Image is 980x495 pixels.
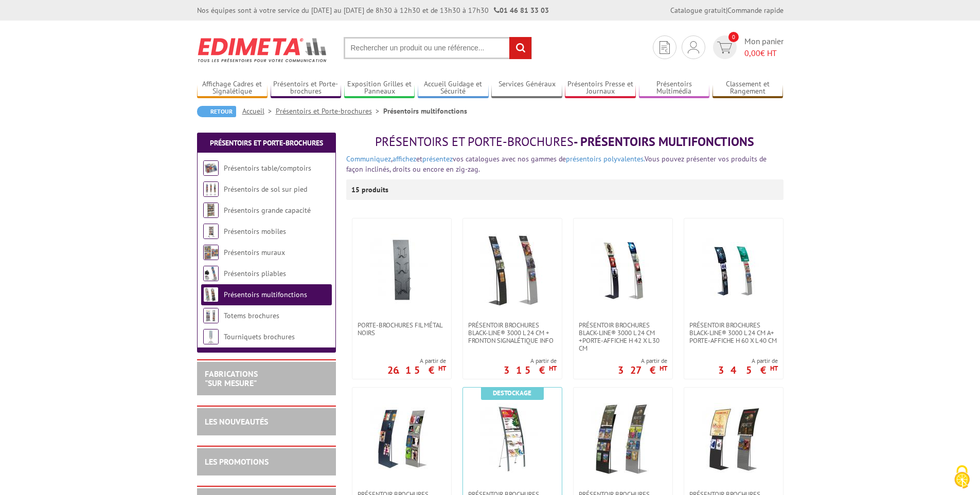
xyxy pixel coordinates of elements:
[224,163,311,173] a: Présentoirs table/comptoirs
[203,266,219,281] img: Présentoirs pliables
[574,321,672,352] a: Présentoir Brochures Black-Line® 3000 L 24 cm +porte-affiche H 42 x L 30 cm
[949,464,975,490] img: Cookies (fenêtre modale)
[717,42,732,53] img: devis rapide
[718,357,778,365] span: A partir de
[698,403,770,475] img: Présentoir brochures Black-Line® 3000 L 48 cm + porte-affiche H 83 x L 64 cm
[224,248,285,257] a: Présentoirs muraux
[203,181,219,197] img: Présentoirs de sol sur pied
[205,416,268,427] a: LES NOUVEAUTÉS
[565,80,636,97] a: Présentoirs Presse et Journaux
[344,80,415,97] a: Exposition Grilles et Panneaux
[346,154,391,163] a: Communiquez
[549,364,557,373] sup: HT
[224,269,286,278] a: Présentoirs pliables
[670,6,726,15] a: Catalogue gratuit
[346,135,783,149] h1: - Présentoirs multifonctions
[197,80,268,97] a: Affichage Cadres et Signalétique
[224,311,279,320] a: Totems brochures
[203,329,219,344] img: Tourniquets brochures
[203,308,219,323] img: Totems brochures
[509,37,531,59] input: rechercher
[224,227,286,236] a: Présentoirs mobiles
[463,321,562,344] a: Présentoir Brochures Black-Line® 3000 L 24 cm + Fronton signalétique info
[197,31,328,69] img: Edimeta
[698,234,770,306] img: Présentoir brochures Black-Line® 3000 L 24 cm a+ porte-affiche H 60 x L 40 cm
[387,357,446,365] span: A partir de
[203,224,219,239] img: Présentoirs mobiles
[210,138,323,148] a: Présentoirs et Porte-brochures
[344,37,532,59] input: Rechercher un produit ou une référence...
[205,369,258,388] a: FABRICATIONS"Sur Mesure"
[504,367,557,373] p: 315 €
[197,106,236,117] a: Retour
[618,367,667,373] p: 327 €
[203,287,219,302] img: Présentoirs multifonctions
[224,185,307,194] a: Présentoirs de sol sur pied
[203,203,219,218] img: Présentoirs grande capacité
[203,160,219,176] img: Présentoirs table/comptoirs
[351,179,390,200] p: 15 produits
[438,364,446,373] sup: HT
[224,332,295,341] a: Tourniquets brochures
[358,321,446,337] span: Porte-brochures fil métal noirs
[566,154,645,163] a: présentoirs polyvalentes.
[224,290,307,299] a: Présentoirs multifonctions
[387,367,446,373] p: 26.15 €
[276,106,383,116] a: Présentoirs et Porte-brochures
[205,456,269,467] a: LES PROMOTIONS
[710,35,783,59] a: devis rapide 0 Mon panier 0,00€ HT
[670,5,783,15] div: |
[203,245,219,260] img: Présentoirs muraux
[718,367,778,373] p: 345 €
[493,389,531,397] b: Destockage
[618,357,667,365] span: A partir de
[639,80,710,97] a: Présentoirs Multimédia
[689,321,778,344] span: Présentoir brochures Black-Line® 3000 L 24 cm a+ porte-affiche H 60 x L 40 cm
[660,41,670,54] img: devis rapide
[366,403,438,475] img: Présentoir brochures Black-Line® 3000 L 48 cm + fronton signalétique info
[660,364,667,373] sup: HT
[770,364,778,373] sup: HT
[491,80,562,97] a: Services Généraux
[393,154,416,163] a: affichez
[352,321,451,337] a: Porte-brochures fil métal noirs
[504,357,557,365] span: A partir de
[727,6,783,15] a: Commande rapide
[684,321,783,344] a: Présentoir brochures Black-Line® 3000 L 24 cm a+ porte-affiche H 60 x L 40 cm
[712,80,783,97] a: Classement et Rangement
[422,154,453,163] a: présentez
[587,234,659,306] img: Présentoir Brochures Black-Line® 3000 L 24 cm +porte-affiche H 42 x L 30 cm
[744,48,760,58] span: 0,00
[224,206,311,215] a: Présentoirs grande capacité
[728,32,739,42] span: 0
[418,80,489,97] a: Accueil Guidage et Sécurité
[346,154,566,163] font: , et vos catalogues avec nos gammes de
[383,106,467,116] li: Présentoirs multifonctions
[476,403,548,475] img: Présentoir Brochures polyvalent Arc 2001
[494,6,549,15] strong: 01 46 81 33 03
[944,460,980,495] button: Cookies (fenêtre modale)
[476,234,548,306] img: Présentoir Brochures Black-Line® 3000 L 24 cm + Fronton signalétique info
[242,106,276,116] a: Accueil
[346,154,767,174] span: Vous pouvez présenter vos produits de façon inclinés, droits ou encore en zig-zag.
[468,321,557,344] span: Présentoir Brochures Black-Line® 3000 L 24 cm + Fronton signalétique info
[271,80,342,97] a: Présentoirs et Porte-brochures
[587,403,659,475] img: Présentoir brochures Black-Line® 3000 L 48 cm + porte-affiche H 60 x L 40 cm
[366,234,438,306] img: Porte-brochures fil métal noirs
[744,35,783,59] span: Mon panier
[197,5,549,15] div: Nos équipes sont à votre service du [DATE] au [DATE] de 8h30 à 12h30 et de 13h30 à 17h30
[375,134,574,150] span: Présentoirs et Porte-brochures
[688,41,699,53] img: devis rapide
[579,321,667,352] span: Présentoir Brochures Black-Line® 3000 L 24 cm +porte-affiche H 42 x L 30 cm
[744,47,783,59] span: € HT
